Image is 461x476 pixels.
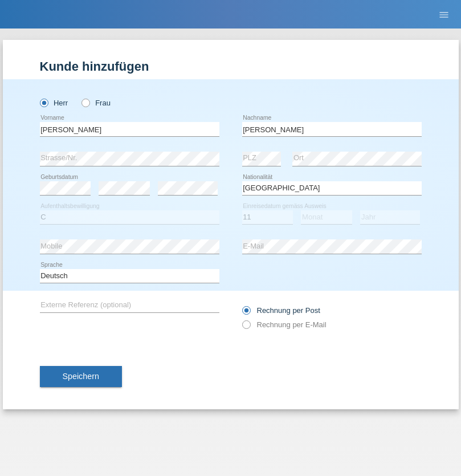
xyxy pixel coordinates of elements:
input: Rechnung per Post [242,306,250,320]
span: Speichern [63,372,99,381]
label: Frau [81,99,111,107]
label: Rechnung per Post [242,306,320,315]
input: Herr [40,99,47,106]
input: Frau [81,99,89,106]
a: menu [433,11,455,18]
h1: Kunde hinzufügen [40,59,422,74]
button: Speichern [40,366,122,388]
input: Rechnung per E-Mail [242,320,250,335]
label: Herr [40,99,68,107]
i: menu [438,9,450,21]
label: Rechnung per E-Mail [242,320,327,329]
